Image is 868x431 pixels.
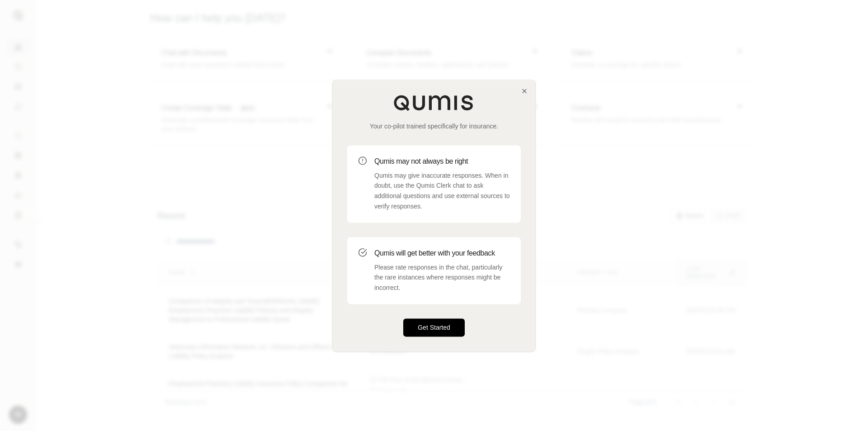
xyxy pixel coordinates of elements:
[347,122,521,131] p: Your co-pilot trained specifically for insurance.
[374,156,510,167] h3: Qumis may not always be right
[374,262,510,293] p: Please rate responses in the chat, particularly the rare instances where responses might be incor...
[374,248,510,259] h3: Qumis will get better with your feedback
[374,171,510,212] p: Qumis may give inaccurate responses. When in doubt, use the Qumis Clerk chat to ask additional qu...
[403,318,465,336] button: Get Started
[393,95,475,111] img: Qumis Logo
